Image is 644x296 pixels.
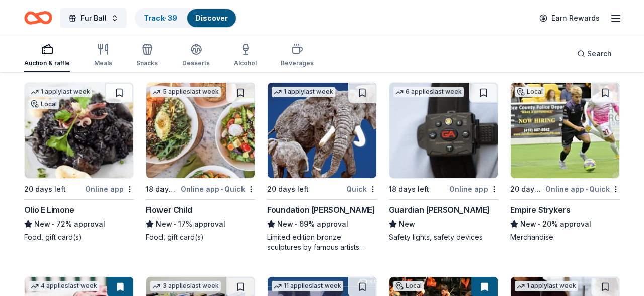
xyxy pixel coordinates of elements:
div: 17% approval [146,218,256,230]
a: Earn Rewards [533,9,606,27]
div: Foundation [PERSON_NAME] [267,204,375,216]
span: • [221,185,223,193]
div: 69% approval [267,218,377,230]
div: Food, gift card(s) [24,232,134,242]
div: 1 apply last week [515,281,578,291]
div: Food, gift card(s) [146,232,256,242]
div: 1 apply last week [272,87,335,97]
div: Desserts [182,59,210,67]
div: Olio E Limone [24,204,74,216]
div: Online app [85,183,134,195]
button: Meals [94,39,112,72]
div: 11 applies last week [272,281,343,291]
button: Search [569,44,620,64]
span: New [34,218,50,230]
span: • [586,185,588,193]
div: Guardian [PERSON_NAME] [389,204,490,216]
div: Local [393,281,424,291]
span: • [538,220,541,228]
span: Fur Ball [80,12,107,24]
div: 3 applies last week [150,281,221,291]
img: Image for Flower Child [146,83,255,178]
span: New [277,218,293,230]
img: Image for Foundation Michelangelo [268,83,376,178]
div: Limited edition bronze sculptures by famous artists (valued between $2k to $7k; proceeds will spl... [267,232,377,252]
button: Desserts [182,39,210,72]
span: Search [587,48,612,60]
span: • [52,220,54,228]
a: Image for Foundation Michelangelo1 applylast week20 days leftQuickFoundation [PERSON_NAME]New•69%... [267,82,377,252]
button: Alcohol [234,39,257,72]
span: New [399,218,415,230]
div: Local [29,99,59,109]
img: Image for Empire Strykers [511,83,619,178]
a: Image for Empire StrykersLocal20 days leftOnline app•QuickEmpire StrykersNew•20% approvalMerchandise [510,82,620,242]
button: Auction & raffle [24,39,70,72]
div: 72% approval [24,218,134,230]
div: 20 days left [510,183,543,195]
div: 18 days left [146,183,179,195]
img: Image for Guardian Angel Device [389,83,498,178]
img: Image for Olio E Limone [25,83,133,178]
div: Safety lights, safety devices [389,232,499,242]
div: 1 apply last week [29,87,92,97]
div: Online app Quick [181,183,255,195]
div: Flower Child [146,204,192,216]
div: 18 days left [389,183,429,195]
div: 20% approval [510,218,620,230]
a: Home [24,6,52,30]
a: Image for Olio E Limone1 applylast weekLocal20 days leftOnline appOlio E LimoneNew•72% approvalFo... [24,82,134,242]
div: Quick [346,183,377,195]
div: Snacks [136,59,158,67]
div: Merchandise [510,232,620,242]
span: • [174,220,176,228]
span: New [520,218,536,230]
div: 6 applies last week [393,87,464,97]
div: Beverages [281,59,314,67]
div: Local [515,87,545,97]
div: Online app [449,183,498,195]
button: Fur Ball [60,8,127,28]
a: Image for Guardian Angel Device6 applieslast week18 days leftOnline appGuardian [PERSON_NAME]NewS... [389,82,499,242]
div: Auction & raffle [24,59,70,67]
button: Snacks [136,39,158,72]
div: Online app Quick [545,183,620,195]
div: Alcohol [234,59,257,67]
div: 20 days left [24,183,66,195]
div: 5 applies last week [150,87,221,97]
span: New [156,218,172,230]
div: 4 applies last week [29,281,99,291]
a: Discover [195,14,228,22]
button: Beverages [281,39,314,72]
span: • [295,220,298,228]
div: Meals [94,59,112,67]
a: Image for Flower Child5 applieslast week18 days leftOnline app•QuickFlower ChildNew•17% approvalF... [146,82,256,242]
button: Track· 39Discover [135,8,237,28]
div: Empire Strykers [510,204,570,216]
div: 20 days left [267,183,309,195]
a: Track· 39 [144,14,177,22]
